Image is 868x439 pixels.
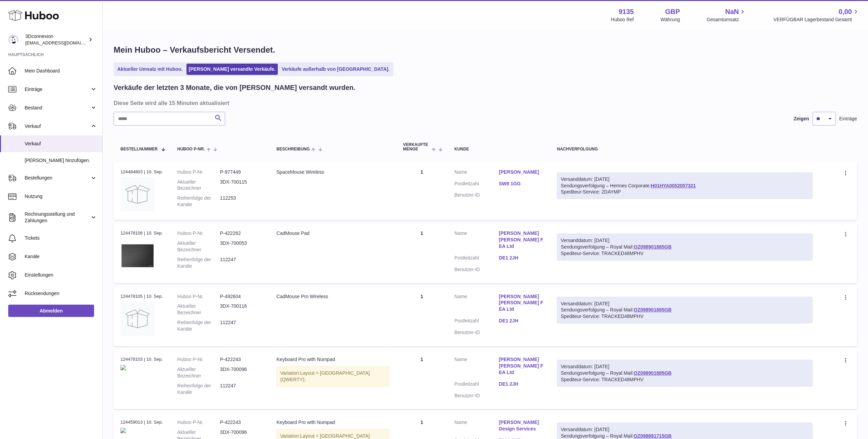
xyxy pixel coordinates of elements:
[177,366,220,379] dt: Aktueller Bezeichner
[177,195,220,208] dt: Reihenfolge der Kanäle
[177,169,220,175] dt: Huboo P-Nr.
[276,230,389,237] div: CadMouse Pad
[276,293,389,300] div: CadMouse Pro Wireless
[557,234,813,261] div: Sendungsverfolgung – Royal Mail:
[794,116,809,122] label: Zeigen
[707,7,747,23] a: NaN Gesamtumsatz
[220,319,263,332] dd: 112247
[220,169,263,175] dd: P-977449
[557,172,813,199] div: Sendungsverfolgung – Hermes Corporate:
[120,356,164,362] div: 124478103 | 10. Sep.
[454,318,499,326] dt: Postleitzahl
[177,230,220,237] dt: Huboo P-Nr.
[454,192,499,198] dt: Benutzer-ID
[120,365,126,370] img: 3Dconnexion_Keyboard-Pro-with-Numpad_main.png
[220,230,263,237] dd: P-422262
[25,157,97,164] span: [PERSON_NAME] hinzufügen.
[499,356,543,376] a: [PERSON_NAME] [PERSON_NAME] FEA Ltd
[220,240,263,253] dd: 3DX-700053
[561,313,809,320] div: Spediteur-Service: TRACKED48MPHV
[120,147,158,151] span: Bestellnummer
[114,44,857,55] h1: Mein Huboo – Verkaufsbericht Versendet.
[454,147,543,151] div: Kunde
[25,40,101,45] span: [EMAIL_ADDRESS][DOMAIN_NAME]
[499,255,543,261] a: DE1 2JH
[25,123,90,130] span: Verkauf
[499,181,543,187] a: SW8 1GG
[220,383,263,396] dd: 112247
[25,272,97,278] span: Einstellungen
[661,16,680,23] div: Währung
[220,256,263,269] dd: 112247
[454,356,499,377] dt: Name
[396,287,448,346] td: 1
[177,256,220,269] dt: Reihenfolge der Kanäle
[665,7,680,16] strong: GBP
[25,33,87,46] div: 3Dconnexion
[25,290,97,297] span: Rücksendungen
[276,356,389,363] div: Keyboard Pro with Numpad
[276,419,389,426] div: Keyboard Pro with Numpad
[276,366,389,387] div: Variation:
[25,193,97,200] span: Nutzung
[561,301,809,307] div: Versanddatum: [DATE]
[725,7,739,16] span: NaN
[499,419,543,432] a: [PERSON_NAME] Design Services
[177,240,220,253] dt: Aktueller Bezeichner
[634,370,672,376] a: OZ098901885GB
[120,293,164,300] div: 124478105 | 10. Sep.
[25,86,90,93] span: Einträge
[220,293,263,300] dd: P-492604
[8,305,94,317] a: Abmelden
[454,381,499,389] dt: Postleitzahl
[454,169,499,177] dt: Name
[499,318,543,324] a: DE1 2JH
[120,419,164,425] div: 124459013 | 10. Sep.
[25,141,97,147] span: Verkauf
[396,349,448,409] td: 1
[120,239,155,273] img: 3Dconnexion_CadMouse-Pad.png
[114,99,855,107] h3: Diese Seite wird alle 15 Minuten aktualisiert
[454,329,499,336] dt: Benutzer-ID
[280,370,370,382] span: Layout = [GEOGRAPHIC_DATA] (QWERTY);
[25,175,90,181] span: Bestellungen
[454,255,499,263] dt: Postleitzahl
[25,105,90,111] span: Bestand
[220,356,263,363] dd: P-422243
[634,244,672,250] a: OZ098901885GB
[499,381,543,387] a: DE1 2JH
[220,303,263,316] dd: 3DX-700116
[561,237,809,244] div: Versanddatum: [DATE]
[561,376,809,383] div: Spediteur-Service: TRACKED48MPHV
[276,169,389,175] div: SpaceMouse Wireless
[177,356,220,363] dt: Huboo P-Nr.
[177,319,220,332] dt: Reihenfolge der Kanäle
[634,307,672,312] a: OZ098901885GB
[220,366,263,379] dd: 3DX-700096
[177,383,220,396] dt: Reihenfolge der Kanäle
[177,147,205,151] span: Huboo P-Nr.
[499,230,543,250] a: [PERSON_NAME] [PERSON_NAME] FEA Ltd
[177,179,220,192] dt: Aktueller Bezeichner
[120,302,155,336] img: no-photo.jpg
[220,179,263,192] dd: 3DX-700115
[557,360,813,387] div: Sendungsverfolgung – Royal Mail:
[120,177,155,211] img: no-photo.jpg
[25,68,97,74] span: Mein Dashboard
[707,16,747,23] span: Gesamtumsatz
[276,147,310,151] span: Beschreibung
[561,189,809,195] div: Spediteur-Service: 2DAYMP
[177,419,220,426] dt: Huboo P-Nr.
[120,428,126,433] img: 3Dconnexion_Keyboard-Pro-with-Numpad_main.png
[557,297,813,324] div: Sendungsverfolgung – Royal Mail:
[454,419,499,434] dt: Name
[634,433,672,439] a: OZ098891715GB
[177,303,220,316] dt: Aktueller Bezeichner
[120,230,164,236] div: 124478106 | 10. Sep.
[396,162,448,220] td: 1
[279,64,392,75] a: Verkäufe außerhalb von [GEOGRAPHIC_DATA].
[120,169,164,175] div: 124484803 | 10. Sep.
[454,266,499,273] dt: Benutzer-ID
[403,143,430,151] span: Verkaufte Menge
[561,176,809,183] div: Versanddatum: [DATE]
